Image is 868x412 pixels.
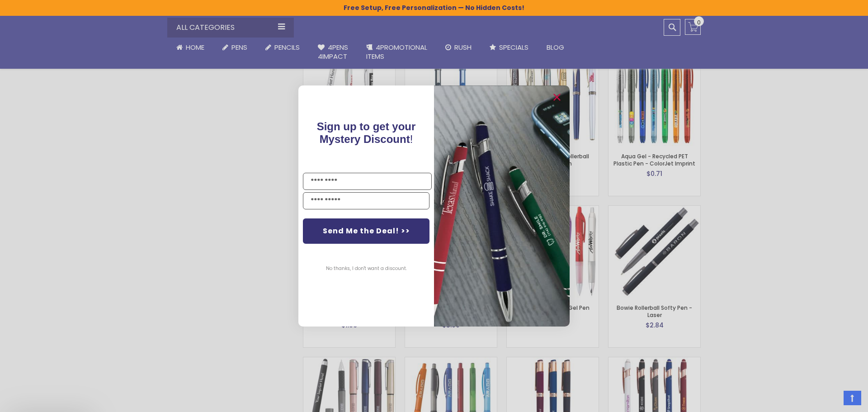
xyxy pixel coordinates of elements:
[550,90,564,104] button: Close dialog
[317,120,416,145] span: !
[321,257,411,280] button: No thanks, I don't want a discount.
[434,85,570,327] img: pop-up-image
[303,218,429,244] button: Send Me the Deal! >>
[317,120,416,145] span: Sign up to get your Mystery Discount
